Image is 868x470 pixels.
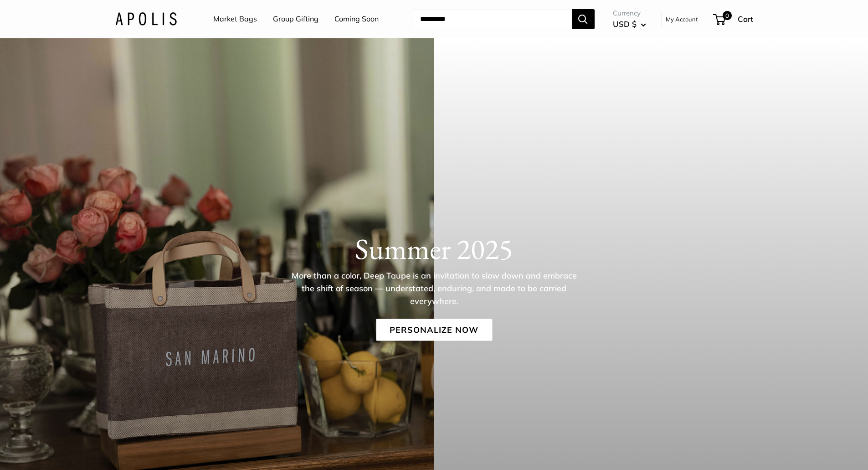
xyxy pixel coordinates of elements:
[213,12,257,26] a: Market Bags
[334,12,379,26] a: Coming Soon
[376,319,492,341] a: Personalize Now
[115,12,177,26] img: Apolis
[714,12,753,26] a: 0 Cart
[613,17,646,31] button: USD $
[613,19,637,29] span: USD $
[738,14,753,24] span: Cart
[286,269,582,307] p: More than a color, Deep Taupe is an invitation to slow down and embrace the shift of season — und...
[413,9,572,29] input: Search...
[722,11,731,20] span: 0
[613,7,646,20] span: Currency
[115,231,753,266] h1: Summer 2025
[273,12,318,26] a: Group Gifting
[572,9,595,29] button: Search
[666,14,698,25] a: My Account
